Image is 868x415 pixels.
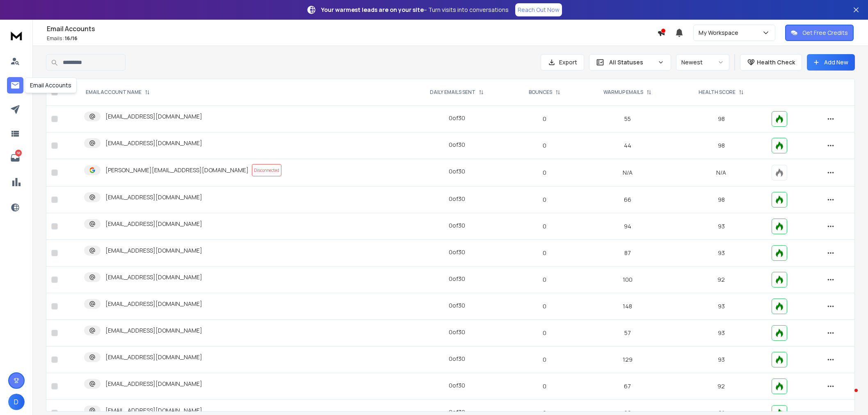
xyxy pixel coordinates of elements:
button: D [8,394,25,410]
td: 98 [676,132,767,159]
td: 129 [580,347,676,373]
div: 0 of 30 [449,141,465,149]
td: 93 [676,320,767,347]
p: 0 [514,169,575,177]
td: 93 [676,213,767,240]
div: 0 of 30 [449,114,465,122]
td: 55 [580,106,676,132]
td: 98 [676,106,767,132]
td: N/A [580,159,676,187]
p: Get Free Credits [802,29,848,37]
p: N/A [681,169,762,177]
p: 0 [514,115,575,123]
p: [EMAIL_ADDRESS][DOMAIN_NAME] [105,353,202,361]
div: 0 of 30 [449,167,465,176]
p: Emails : [47,35,657,42]
p: [EMAIL_ADDRESS][DOMAIN_NAME] [105,273,202,281]
p: 0 [514,141,575,150]
td: 92 [676,373,767,400]
p: 0 [514,302,575,310]
td: 94 [580,213,676,240]
p: WARMUP EMAILS [603,89,643,96]
p: 0 [514,222,575,230]
p: [EMAIL_ADDRESS][DOMAIN_NAME] [105,139,202,147]
div: EMAIL ACCOUNT NAME [86,89,150,96]
td: 66 [580,187,676,213]
td: 93 [676,347,767,373]
div: 0 of 30 [449,275,465,283]
h1: Email Accounts [47,24,657,34]
p: Health Check [757,58,795,66]
p: 0 [514,356,575,364]
td: 87 [580,240,676,267]
p: [EMAIL_ADDRESS][DOMAIN_NAME] [105,406,202,415]
div: 0 of 30 [449,248,465,256]
p: [EMAIL_ADDRESS][DOMAIN_NAME] [105,380,202,388]
span: 16 / 16 [65,35,78,42]
p: [EMAIL_ADDRESS][DOMAIN_NAME] [105,246,202,255]
div: 0 of 30 [449,221,465,230]
div: 0 of 30 [449,381,465,390]
p: All Statuses [609,58,654,66]
p: My Workspace [699,29,742,37]
td: 93 [676,240,767,267]
td: 67 [580,373,676,400]
p: [EMAIL_ADDRESS][DOMAIN_NAME] [105,193,202,201]
p: DAILY EMAILS SENT [430,89,475,96]
div: 0 of 30 [449,195,465,203]
p: [EMAIL_ADDRESS][DOMAIN_NAME] [105,220,202,228]
p: 0 [514,249,575,257]
img: logo [8,28,25,43]
button: Export [541,54,584,71]
div: Email Accounts [25,78,77,93]
p: 0 [514,329,575,337]
p: [EMAIL_ADDRESS][DOMAIN_NAME] [105,300,202,308]
p: [EMAIL_ADDRESS][DOMAIN_NAME] [105,112,202,121]
button: Get Free Credits [785,25,854,41]
p: Reach Out Now [518,6,560,14]
a: 68 [7,150,23,166]
button: Newest [676,54,729,71]
td: 148 [580,293,676,320]
td: 57 [580,320,676,347]
td: 100 [580,267,676,293]
td: 44 [580,132,676,159]
div: 0 of 30 [449,355,465,363]
p: 0 [514,196,575,204]
p: [PERSON_NAME][EMAIL_ADDRESS][DOMAIN_NAME] [105,166,249,174]
button: Add New [807,54,855,71]
a: Reach Out Now [515,3,562,16]
iframe: Intercom live chat [838,387,858,406]
button: Health Check [740,54,802,71]
p: 0 [514,382,575,390]
strong: Your warmest leads are on your site [321,6,424,14]
span: Disconnected [252,164,281,176]
p: 68 [15,150,22,156]
td: 92 [676,267,767,293]
p: – Turn visits into conversations [321,6,509,14]
div: 0 of 30 [449,301,465,310]
div: 0 of 30 [449,328,465,336]
p: HEALTH SCORE [699,89,736,96]
td: 98 [676,187,767,213]
p: 0 [514,276,575,284]
p: BOUNCES [529,89,552,96]
p: [EMAIL_ADDRESS][DOMAIN_NAME] [105,326,202,335]
td: 93 [676,293,767,320]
